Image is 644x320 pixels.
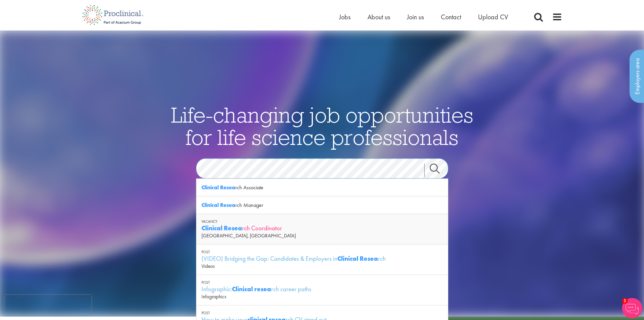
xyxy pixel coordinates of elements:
[337,254,378,263] strong: Clinical Resea
[201,224,443,232] div: rch Coordinator
[367,13,390,21] a: About us
[201,293,443,300] div: Infographics
[201,285,443,293] div: Infographic: rch career paths
[622,298,642,318] img: Chatbot
[201,263,443,270] div: Videos
[441,13,461,21] a: Contact
[424,163,453,177] a: Job search submit button
[339,13,351,21] a: Jobs
[478,13,508,21] a: Upload CV
[622,298,628,304] span: 1
[407,13,424,21] a: Join us
[201,232,443,239] div: [GEOGRAPHIC_DATA], [GEOGRAPHIC_DATA]
[5,295,91,315] iframe: reCAPTCHA
[201,311,443,315] div: Post
[171,101,473,150] span: Life-changing job opportunities for life science professionals
[201,224,242,232] strong: Clinical Resea
[196,179,448,196] div: rch Associate
[232,285,271,293] strong: Clinical resea
[201,201,235,209] strong: Clinical Resea
[201,250,443,254] div: Post
[201,219,443,224] div: Vacancy
[201,184,235,191] strong: Clinical Resea
[196,196,448,214] div: rch Manager
[201,254,443,263] div: (VIDEO) Bridging the Gap: Candidates & Employers in rch
[201,280,443,285] div: Post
